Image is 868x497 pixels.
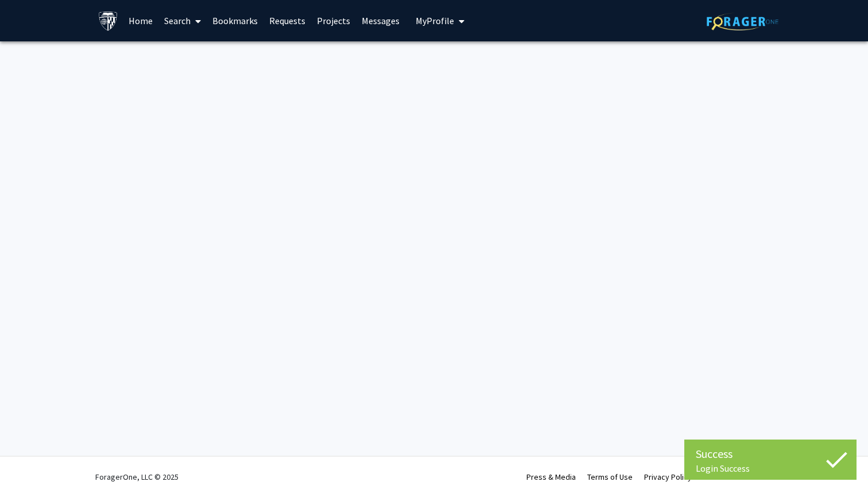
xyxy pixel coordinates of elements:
[263,1,311,41] a: Requests
[696,445,845,463] div: Success
[356,1,405,41] a: Messages
[644,472,692,482] a: Privacy Policy
[158,1,207,41] a: Search
[123,1,158,41] a: Home
[311,1,356,41] a: Projects
[95,457,179,497] div: ForagerOne, LLC © 2025
[416,15,454,26] span: My Profile
[526,472,576,482] a: Press & Media
[707,13,778,30] img: ForagerOne Logo
[587,472,633,482] a: Terms of Use
[696,463,845,474] div: Login Success
[98,11,118,31] img: Johns Hopkins University Logo
[207,1,263,41] a: Bookmarks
